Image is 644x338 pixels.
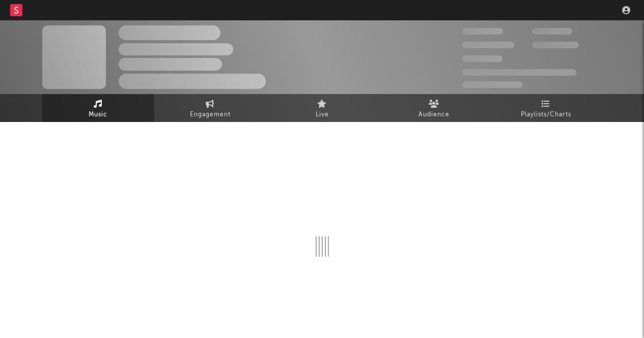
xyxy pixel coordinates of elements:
[378,94,490,122] a: Audience
[316,109,329,121] span: Live
[521,109,571,121] span: Playlists/Charts
[266,94,378,122] a: Live
[532,28,572,35] span: 100,000
[532,42,579,48] span: 1,000,000
[490,94,602,122] a: Playlists/Charts
[190,109,231,121] span: Engagement
[462,28,503,35] span: 300,000
[89,109,107,121] span: Music
[462,69,576,76] span: 50,000,000 Monthly Listeners
[462,42,514,48] span: 50,000,000
[462,55,502,62] span: 100,000
[42,94,154,122] a: Music
[154,94,266,122] a: Engagement
[418,109,450,121] span: Audience
[462,81,522,88] span: Jump Score: 85.0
